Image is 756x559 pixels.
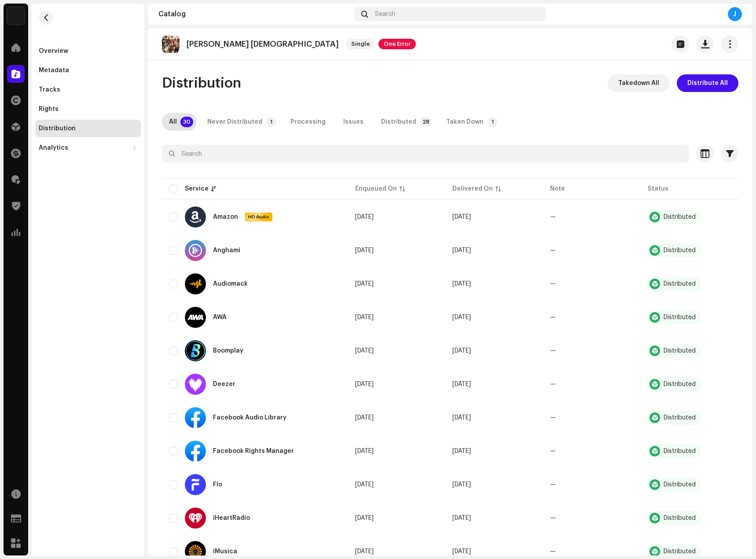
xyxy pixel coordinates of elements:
div: Analytics [39,144,68,151]
div: Distribution [39,125,76,132]
span: Search [375,11,395,18]
span: Dec 6, 2024 [452,448,471,454]
div: Distributed [664,448,696,454]
div: Distributed [664,247,696,254]
span: Jul 19, 2024 [355,314,374,320]
div: Metadata [39,67,69,74]
re-a-table-badge: — [550,281,556,287]
re-a-table-badge: — [550,548,556,555]
span: Dec 5, 2024 [452,348,471,354]
re-a-table-badge: — [550,448,556,454]
re-m-nav-item: Distribution [35,120,141,137]
span: One Error [378,39,416,49]
re-m-nav-item: Rights [35,100,141,118]
div: Distributed [664,515,696,521]
button: Distribute All [677,74,738,92]
div: Distributed [664,314,696,320]
span: Dec 5, 2024 [452,381,471,387]
p-badge: 1 [487,117,498,127]
div: Deezer [213,381,235,387]
span: Jul 19, 2024 [355,214,374,220]
span: Dec 5, 2024 [452,281,471,287]
span: Jul 19, 2024 [355,381,374,387]
span: Jul 19, 2024 [355,348,374,354]
span: HD Audio [246,214,272,220]
img: a5829c0e-37b9-4f63-9214-c5c522a513ab [162,35,180,53]
re-a-table-badge: — [550,482,556,488]
div: iHeartRadio [213,515,250,521]
button: Takedown All [608,74,670,92]
re-m-nav-item: Metadata [35,62,141,79]
re-a-table-badge: — [550,415,556,421]
div: Facebook Audio Library [213,415,286,421]
p-badge: 1 [266,117,276,127]
div: Delivered On [452,184,493,193]
span: Jul 19, 2024 [355,482,374,488]
div: Distributed [664,482,696,488]
div: Rights [39,106,59,113]
re-a-table-badge: — [550,214,556,220]
div: Distributed [664,415,696,421]
div: Catalog [158,11,351,18]
div: Never Distributed [207,113,262,131]
div: Boomplay [213,348,243,354]
img: eaf6e29c-ca94-4a45-904d-c9c4d715140b [7,7,25,25]
div: Audiomack [213,281,248,287]
div: Flo [213,482,222,488]
span: Takedown All [618,74,659,92]
div: Overview [39,48,68,55]
div: Distributed [381,113,416,131]
input: Search [162,145,689,162]
div: Distributed [664,281,696,287]
div: Amazon [213,214,238,220]
span: Jul 19, 2024 [355,548,374,555]
span: Jul 19, 2024 [355,247,374,254]
p: [PERSON_NAME] [DEMOGRAPHIC_DATA] [187,40,339,49]
div: Distributed [664,214,696,220]
span: Dec 5, 2024 [452,214,471,220]
span: Jul 19, 2024 [355,515,374,521]
span: Dec 5, 2024 [452,548,471,555]
div: Distributed [664,348,696,354]
re-m-nav-dropdown: Analytics [35,139,141,157]
re-a-table-badge: — [550,348,556,354]
div: Facebook Rights Manager [213,448,294,454]
span: Dec 5, 2024 [452,482,471,488]
re-a-table-badge: — [550,247,556,254]
span: Jul 19, 2024 [355,415,374,421]
span: Dec 5, 2024 [452,247,471,254]
div: iMusica [213,548,237,555]
re-a-table-badge: — [550,314,556,320]
re-m-nav-item: Tracks [35,81,141,99]
div: All [169,113,177,131]
p-badge: 30 [180,117,193,127]
div: Anghami [213,247,240,254]
div: Taken Down [446,113,484,131]
re-a-table-badge: — [550,381,556,387]
div: J [728,7,742,21]
span: Jul 19, 2024 [355,448,374,454]
span: Jul 19, 2024 [355,281,374,287]
span: Single [346,39,375,49]
div: AWA [213,314,227,320]
span: Distribute All [687,74,728,92]
div: Enqueued On [355,184,397,193]
span: Distribution [162,74,241,92]
p-badge: 28 [420,117,432,127]
re-a-table-badge: — [550,515,556,521]
div: Service [185,184,209,193]
span: Dec 6, 2024 [452,415,471,421]
div: Distributed [664,381,696,387]
span: Dec 6, 2024 [452,515,471,521]
div: Issues [343,113,363,131]
re-m-nav-item: Overview [35,42,141,60]
div: Processing [290,113,326,131]
div: Distributed [664,548,696,555]
span: Dec 5, 2024 [452,314,471,320]
div: Tracks [39,86,60,93]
